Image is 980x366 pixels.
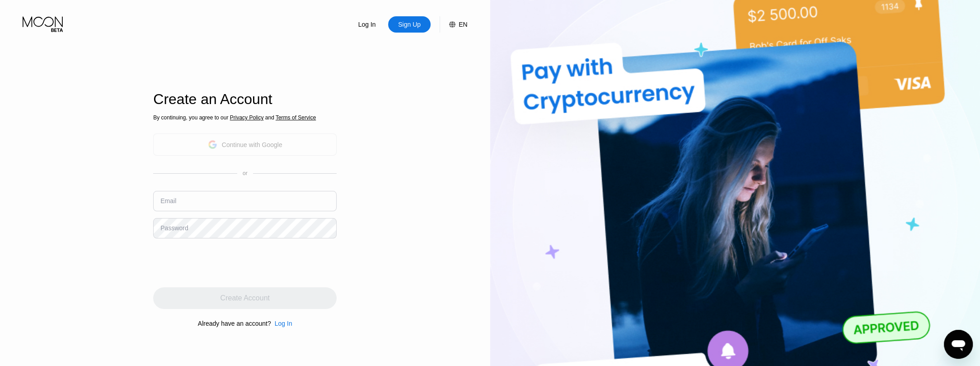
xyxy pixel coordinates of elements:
[153,133,337,156] div: Continue with Google
[160,197,176,204] div: Email
[346,16,388,33] div: Log In
[397,20,422,29] div: Sign Up
[263,114,276,121] span: and
[944,330,973,359] iframe: Кнопка запуска окна обмена сообщениями
[276,114,316,121] span: Terms of Service
[153,91,337,108] div: Create an Account
[440,16,467,33] div: EN
[271,320,292,327] div: Log In
[357,20,377,29] div: Log In
[275,320,292,327] div: Log In
[198,320,271,327] div: Already have an account?
[230,114,264,121] span: Privacy Policy
[153,245,291,280] iframe: reCAPTCHA
[459,21,467,28] div: EN
[222,141,282,148] div: Continue with Google
[160,224,188,232] div: Password
[243,170,248,176] div: or
[388,16,431,33] div: Sign Up
[153,114,337,121] div: By continuing, you agree to our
